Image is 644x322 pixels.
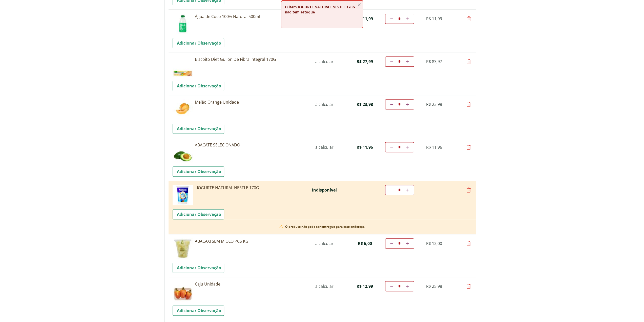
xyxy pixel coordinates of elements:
span: R$ 6,00 [358,241,372,246]
a: Adicionar Observação [173,263,224,273]
span: R$ 25,98 [426,283,442,289]
span: a calcular [315,144,334,150]
a: Adicionar Observação [173,38,224,48]
span: a calcular [315,283,334,289]
span: R$ 23,98 [357,102,373,107]
a: Adicionar Observação [173,124,224,134]
span: O item IOGURTE NATURAL NESTLE 170G não tem estoque [285,5,355,14]
span: R$ 83,97 [426,59,442,64]
span: a calcular [315,59,334,64]
span: R$ 11,96 [357,144,373,150]
span: R$ 27,99 [357,59,373,64]
a: Adicionar Observação [173,166,224,177]
a: Melão Orange Unidade [195,99,306,105]
a: IOGURTE NATURAL NESTLE 170G [195,185,306,191]
img: Água de Coco 100% Natural 500ml [173,14,193,34]
span: R$ 11,99 [426,16,442,22]
span: R$ 11,96 [426,144,442,150]
span: indisponível [312,187,337,193]
img: IOGURTE NATURAL NESTLE 170G [173,185,193,205]
span: R$ 12,99 [357,283,373,289]
a: Adicionar Observação [173,209,224,219]
img: ABACATE SELECIONADO [173,142,193,162]
span: R$ 11,99 [357,16,373,22]
img: Biscoito Diet Gullón De Fibra Integral 170G [173,56,193,77]
img: Caju Unidade [173,281,193,301]
a: Adicionar Observação [173,306,224,316]
a: ABACAXI SEM MIOLO PCS KG [195,238,306,244]
a: ABACATE SELECIONADO [195,142,306,148]
span: O produto não pode ser entregue para este endereço. [285,225,365,229]
a: Água de Coco 100% Natural 500ml [195,14,306,19]
img: ABACAXI SEM MIOLO PCS KG [173,238,193,259]
img: Melão Orange Unidade [173,99,193,120]
span: a calcular [315,241,334,246]
a: Biscoito Diet Gullón De Fibra Integral 170G [195,56,306,62]
span: R$ 23,98 [426,102,442,107]
span: a calcular [315,102,334,107]
span: R$ 12,00 [426,241,442,246]
a: Adicionar Observação [173,81,224,91]
a: Caju Unidade [195,281,306,287]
